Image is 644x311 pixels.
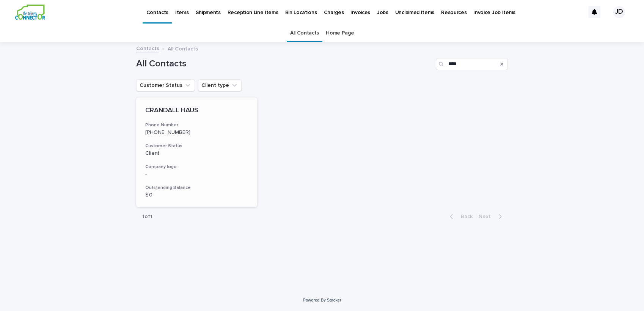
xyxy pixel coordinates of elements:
[136,97,257,207] a: CRANDALL HAUSPhone Number[PHONE_NUMBER]Customer StatusClientCompany logo-Outstanding Balance$ 0
[290,24,319,42] a: All Contacts
[136,79,195,91] button: Customer Status
[145,150,248,157] p: Client
[145,164,248,170] h3: Company logo
[15,5,45,20] img: aCWQmA6OSGG0Kwt8cj3c
[613,6,625,18] div: JD
[303,298,341,302] a: Powered By Stacker
[145,192,248,198] p: $ 0
[145,107,248,115] p: CRANDALL HAUS
[479,214,495,219] span: Next
[476,213,508,220] button: Next
[145,171,248,177] p: -
[145,143,248,149] h3: Customer Status
[145,130,190,135] a: [PHONE_NUMBER]
[136,58,433,69] h1: All Contacts
[436,58,508,70] input: Search
[456,214,473,219] span: Back
[136,207,159,226] p: 1 of 1
[326,24,354,42] a: Home Page
[168,44,198,52] p: All Contacts
[145,185,248,191] h3: Outstanding Balance
[444,213,476,220] button: Back
[136,44,159,52] a: Contacts
[145,122,248,128] h3: Phone Number
[198,79,242,91] button: Client type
